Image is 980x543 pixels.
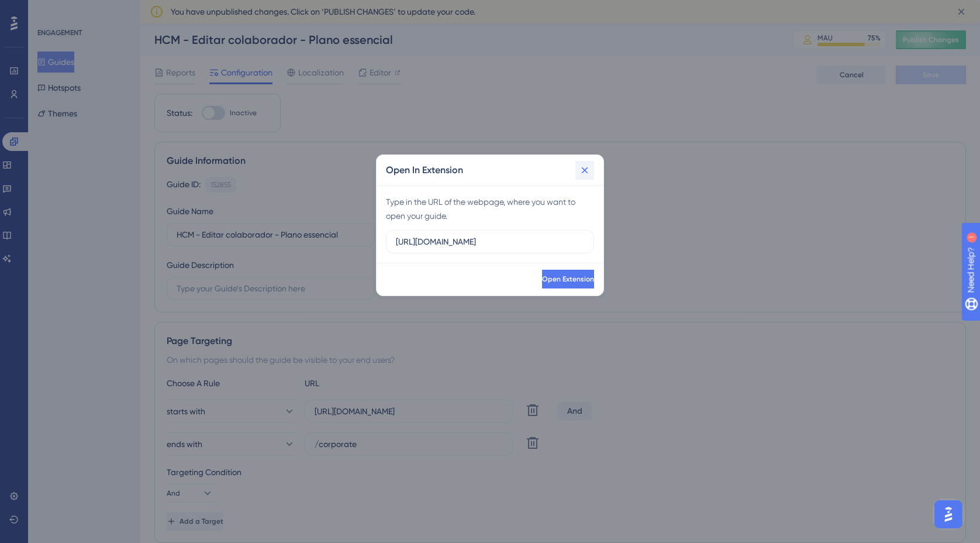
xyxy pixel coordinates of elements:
span: Need Help? [27,3,73,17]
h2: Open In Extension [386,163,463,177]
div: Type in the URL of the webpage, where you want to open your guide. [386,195,594,223]
span: Open Extension [542,274,594,284]
iframe: UserGuiding AI Assistant Launcher [931,497,966,532]
input: URL [396,235,584,248]
div: 1 [81,6,85,15]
